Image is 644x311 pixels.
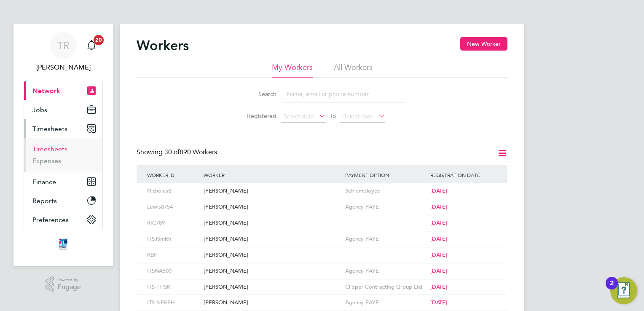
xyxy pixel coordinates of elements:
button: Network [24,81,102,100]
div: [PERSON_NAME] [201,215,343,231]
span: TR [57,40,70,51]
label: Registered [239,112,276,120]
div: - [343,215,428,231]
a: Lewis8754[PERSON_NAME]Agency PAYE[DATE] [145,199,499,206]
div: ITSNA500 [145,263,201,279]
div: [PERSON_NAME] [201,183,343,199]
li: My Workers [272,62,313,78]
div: Lewis8754 [145,199,201,215]
button: Jobs [24,100,102,119]
nav: Main navigation [13,24,113,266]
div: [PERSON_NAME] [201,199,343,215]
span: Preferences [32,216,69,224]
a: TR[PERSON_NAME] [24,32,103,72]
div: RIC789 [145,215,201,231]
div: Self employed [343,183,428,199]
a: KBF[PERSON_NAME]-[DATE] [145,247,499,254]
button: New Worker [460,37,507,51]
span: Select date [284,113,314,120]
span: [DATE] [430,267,447,274]
div: Registration Date [428,165,499,185]
div: Timesheets [24,138,102,172]
div: ITS-TFISK [145,279,201,295]
label: Search [239,90,276,98]
span: 890 Workers [164,148,217,156]
a: Timesheets [32,145,67,153]
div: [PERSON_NAME] [201,263,343,279]
div: 2 [610,283,614,294]
span: Jobs [32,106,47,114]
button: Timesheets [24,119,102,138]
div: Clipper Contracting Group Ltd [343,279,428,295]
a: NicholasB[PERSON_NAME]Self employed[DATE] [145,183,499,190]
span: 20 [94,35,104,45]
div: [PERSON_NAME] [201,231,343,247]
span: Timesheets [32,125,67,133]
button: Reports [24,191,102,210]
div: [PERSON_NAME] [201,295,343,311]
span: [DATE] [430,219,447,226]
div: Worker [201,165,343,185]
span: To [327,110,338,121]
input: Name, email or phone number [282,86,405,102]
div: ITSJSmith [145,231,201,247]
div: - [343,247,428,263]
span: Finance [32,178,56,186]
div: Agency PAYE [343,295,428,311]
a: Expenses [32,157,61,165]
span: Powered by [57,276,81,284]
span: Tanya Rowse [24,62,103,72]
button: Preferences [24,210,102,229]
span: [DATE] [430,187,447,194]
div: KBF [145,247,201,263]
h2: Workers [137,37,189,54]
div: NicholasB [145,183,201,199]
span: Network [32,87,60,95]
span: [DATE] [430,283,447,290]
a: ITS-TFISK[PERSON_NAME]Clipper Contracting Group Ltd[DATE] [145,279,499,286]
div: Agency PAYE [343,199,428,215]
span: 30 of [164,148,180,156]
div: Agency PAYE [343,231,428,247]
span: [DATE] [430,299,447,306]
img: itsconstruction-logo-retina.png [57,238,69,251]
a: Go to home page [24,238,103,251]
button: Finance [24,172,102,191]
span: Reports [32,197,57,205]
a: 20 [83,32,100,59]
a: ITS-NEKEH[PERSON_NAME]Agency PAYE[DATE] [145,295,499,302]
div: Agency PAYE [343,263,428,279]
span: Engage [57,284,81,291]
div: [PERSON_NAME] [201,247,343,263]
a: ITSNA500[PERSON_NAME]Agency PAYE[DATE] [145,263,499,270]
div: Payment Option [343,165,428,185]
span: Select date [343,113,373,120]
span: [DATE] [430,203,447,210]
div: [PERSON_NAME] [201,279,343,295]
button: Open Resource Center, 2 new notifications [610,277,637,304]
span: [DATE] [430,251,447,258]
a: Powered byEngage [46,276,81,292]
div: Worker ID [145,165,201,185]
a: ITSJSmith[PERSON_NAME]Agency PAYE[DATE] [145,231,499,238]
div: Showing [137,148,219,157]
span: [DATE] [430,235,447,242]
li: All Workers [334,62,373,78]
a: RIC789[PERSON_NAME]-[DATE] [145,215,499,222]
div: ITS-NEKEH [145,295,201,311]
